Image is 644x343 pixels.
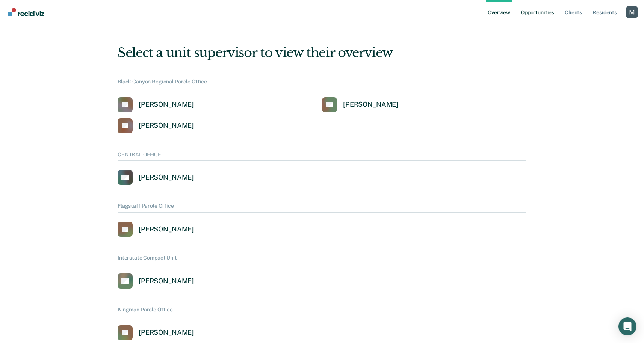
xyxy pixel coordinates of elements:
div: Interstate Compact Unit [118,255,526,264]
a: [PERSON_NAME] [118,325,194,340]
img: Recidiviz [8,8,44,16]
a: [PERSON_NAME] [118,118,194,133]
button: Profile dropdown button [626,6,638,18]
div: [PERSON_NAME] [139,100,194,109]
div: Open Intercom Messenger [618,317,636,335]
div: [PERSON_NAME] [139,225,194,234]
div: Flagstaff Parole Office [118,203,526,213]
div: [PERSON_NAME] [139,121,194,130]
a: [PERSON_NAME] [118,222,194,237]
div: Black Canyon Regional Parole Office [118,79,526,88]
div: [PERSON_NAME] [343,100,398,109]
div: [PERSON_NAME] [139,277,194,286]
div: [PERSON_NAME] [139,328,194,337]
div: Kingman Parole Office [118,307,526,316]
a: [PERSON_NAME] [118,273,194,289]
a: [PERSON_NAME] [118,97,194,112]
div: [PERSON_NAME] [139,173,194,182]
a: [PERSON_NAME] [322,97,398,112]
div: CENTRAL OFFICE [118,151,526,161]
a: [PERSON_NAME] [118,170,194,185]
div: Select a unit supervisor to view their overview [118,45,526,60]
